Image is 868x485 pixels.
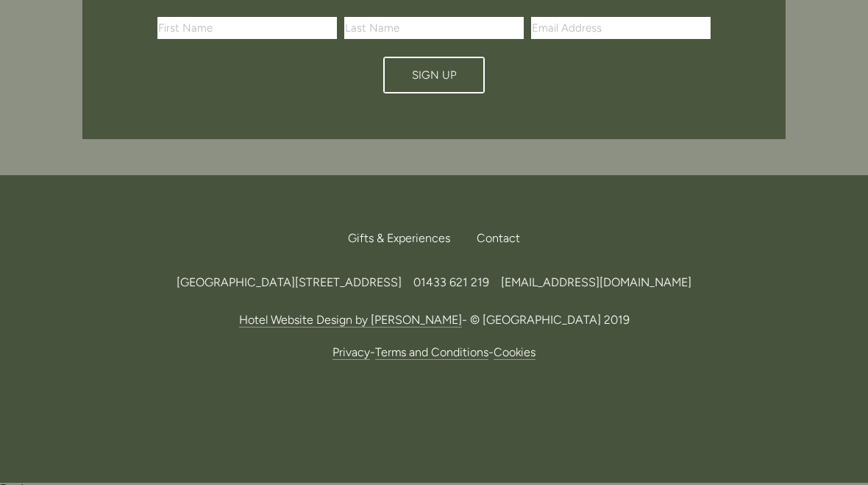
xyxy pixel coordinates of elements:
[531,17,711,39] input: Email Address
[412,68,457,82] span: Sign Up
[177,275,402,289] span: [GEOGRAPHIC_DATA][STREET_ADDRESS]
[348,231,450,245] span: Gifts & Experiences
[82,342,786,362] p: - -
[239,313,462,328] a: Hotel Website Design by [PERSON_NAME]
[465,222,520,255] div: Contact
[494,345,536,360] a: Cookies
[375,345,488,360] a: Terms and Conditions
[383,57,485,93] button: Sign Up
[501,275,691,289] a: [EMAIL_ADDRESS][DOMAIN_NAME]
[413,275,489,289] span: 01433 621 219
[157,17,337,39] input: First Name
[348,222,462,255] a: Gifts & Experiences
[332,345,370,360] a: Privacy
[82,310,786,330] p: - © [GEOGRAPHIC_DATA] 2019
[344,17,524,39] input: Last Name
